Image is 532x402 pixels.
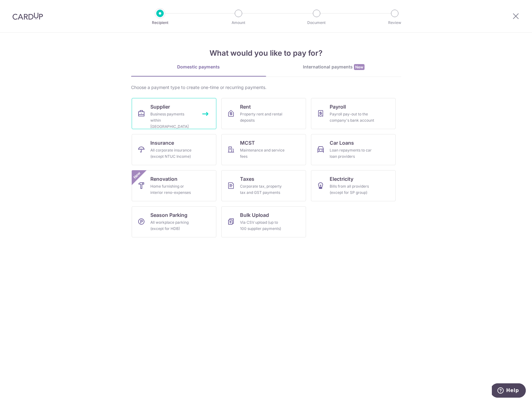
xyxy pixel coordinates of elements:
[14,4,27,10] span: Help
[330,147,374,160] div: Loan repayments to car loan providers
[311,170,396,201] a: ElectricityBills from all providers (except for SP group)
[240,175,254,183] span: Taxes
[492,383,526,399] iframe: Opens a widget where you can find more information
[354,64,365,70] span: New
[132,206,216,237] a: Season ParkingAll workplace parking (except for HDB)
[150,111,195,130] div: Business payments within [GEOGRAPHIC_DATA]
[132,170,216,201] a: RenovationHome furnishing or interior reno-expensesNew
[150,211,187,219] span: Season Parking
[150,103,170,110] span: Supplier
[240,219,285,232] div: Via CSV upload (up to 100 supplier payments)
[240,103,251,110] span: Rent
[240,111,285,124] div: Property rent and rental deposits
[372,20,418,26] p: Review
[221,170,306,201] a: TaxesCorporate tax, property tax and GST payments
[240,211,269,219] span: Bulk Upload
[311,98,396,129] a: PayrollPayroll pay-out to the company's bank account
[131,64,266,70] div: Domestic payments
[330,111,374,124] div: Payroll pay-out to the company's bank account
[266,64,401,70] div: International payments
[131,48,401,59] h4: What would you like to pay for?
[240,183,285,196] div: Corporate tax, property tax and GST payments
[131,84,401,91] div: Choose a payment type to create one-time or recurring payments.
[150,139,174,147] span: Insurance
[294,20,340,26] p: Document
[132,170,142,180] span: New
[330,175,353,183] span: Electricity
[150,147,195,160] div: All corporate insurance (except NTUC Income)
[150,175,177,183] span: Renovation
[150,183,195,196] div: Home furnishing or interior reno-expenses
[221,206,306,237] a: Bulk UploadVia CSV upload (up to 100 supplier payments)
[330,139,354,147] span: Car Loans
[132,98,216,129] a: SupplierBusiness payments within [GEOGRAPHIC_DATA]
[330,103,346,110] span: Payroll
[12,12,43,20] img: CardUp
[137,20,183,26] p: Recipient
[215,20,261,26] p: Amount
[221,98,306,129] a: RentProperty rent and rental deposits
[150,219,195,232] div: All workplace parking (except for HDB)
[311,134,396,165] a: Car LoansLoan repayments to car loan providers
[221,134,306,165] a: MCSTMaintenance and service fees
[240,147,285,160] div: Maintenance and service fees
[330,183,374,196] div: Bills from all providers (except for SP group)
[132,134,216,165] a: InsuranceAll corporate insurance (except NTUC Income)
[240,139,255,147] span: MCST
